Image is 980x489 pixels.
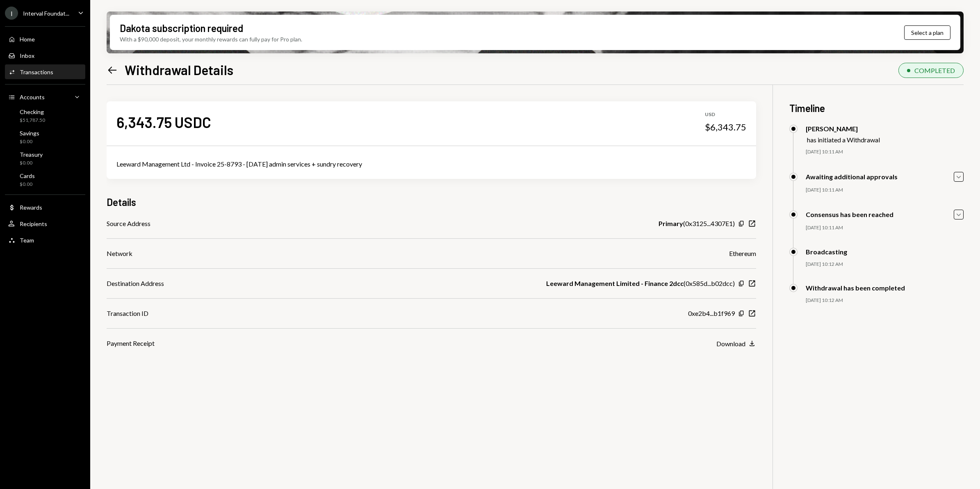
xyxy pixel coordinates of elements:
a: Cards$0.00 [5,170,85,190]
a: Inbox [5,48,85,63]
div: Withdrawal has been completed [806,284,905,292]
div: [DATE] 10:12 AM [806,297,964,304]
h3: Details [107,195,136,209]
div: Consensus has been reached [806,210,893,218]
div: Awaiting additional approvals [806,173,898,181]
div: 6,343.75 USDC [116,113,211,131]
div: I [5,7,18,20]
a: Checking$51,787.50 [5,106,85,126]
a: Home [5,32,85,46]
div: [PERSON_NAME] [806,125,880,133]
div: Network [107,249,132,258]
div: Payment Receipt [107,338,155,348]
a: Rewards [5,200,85,215]
div: Savings [20,130,39,137]
div: ( 0x585d...b02dcc ) [546,279,735,288]
div: Team [20,237,34,244]
div: Treasury [20,151,43,158]
div: Recipients [20,220,47,227]
div: $0.00 [20,138,39,145]
a: Team [5,233,85,247]
div: Accounts [20,94,45,101]
div: 0xe2b4...b1f969 [688,308,735,318]
a: Treasury$0.00 [5,149,85,168]
div: Interval Foundat... [23,10,69,17]
div: $51,787.50 [20,117,45,124]
b: Primary [659,219,683,229]
div: USD [705,111,746,118]
div: $0.00 [20,160,43,167]
a: Recipients [5,216,85,231]
div: Checking [20,108,45,115]
div: Inbox [20,52,34,59]
div: [DATE] 10:11 AM [806,187,964,194]
div: COMPLETED [914,66,955,74]
div: Transaction ID [107,308,148,318]
div: With a $90,000 deposit, your monthly rewards can fully pay for Pro plan. [120,35,302,43]
b: Leeward Management Limited - Finance 2dcc [546,279,684,288]
div: Ethereum [729,249,756,258]
div: [DATE] 10:11 AM [806,224,964,231]
div: Transactions [20,69,53,75]
div: Destination Address [107,279,164,288]
h3: Timeline [789,101,964,115]
a: Savings$0.00 [5,127,85,147]
div: Dakota subscription required [120,21,243,35]
div: Cards [20,172,35,179]
div: $6,343.75 [705,121,746,133]
div: Source Address [107,219,150,229]
div: Rewards [20,204,42,211]
div: Download [716,340,745,347]
div: ( 0x3125...4307E1 ) [659,219,735,229]
div: $0.00 [20,181,35,188]
a: Accounts [5,89,85,104]
div: [DATE] 10:11 AM [806,149,964,155]
button: Select a plan [904,25,950,40]
button: Download [716,339,756,348]
div: has initiated a Withdrawal [807,136,880,144]
div: Broadcasting [806,248,847,256]
div: [DATE] 10:12 AM [806,261,964,268]
div: Home [20,36,35,43]
a: Transactions [5,64,85,79]
div: Leeward Management Ltd - Invoice 25-8793 - [DATE] admin services + sundry recovery [116,159,746,169]
h1: Withdrawal Details [125,62,233,78]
